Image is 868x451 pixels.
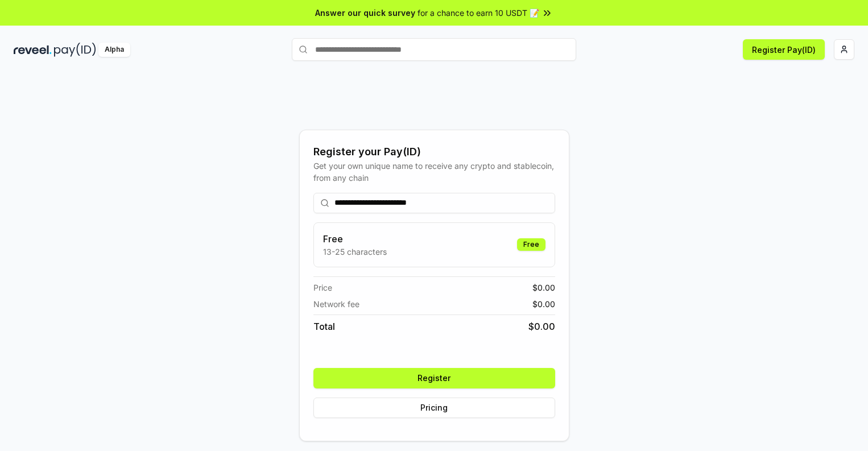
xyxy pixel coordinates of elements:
[323,232,387,246] h3: Free
[313,398,555,418] button: Pricing
[313,368,555,388] button: Register
[313,298,359,310] span: Network fee
[517,238,545,251] div: Free
[313,282,332,293] span: Price
[313,160,555,184] div: Get your own unique name to receive any crypto and stablecoin, from any chain
[313,144,555,160] div: Register your Pay(ID)
[14,43,52,57] img: reveel_dark
[54,43,96,57] img: pay_id
[323,246,387,258] p: 13-25 characters
[418,7,539,19] span: for a chance to earn 10 USDT 📝
[313,320,335,333] span: Total
[315,7,415,19] span: Answer our quick survey
[528,320,555,333] span: $ 0.00
[743,39,825,60] button: Register Pay(ID)
[98,43,130,57] div: Alpha
[532,282,555,293] span: $ 0.00
[532,298,555,310] span: $ 0.00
